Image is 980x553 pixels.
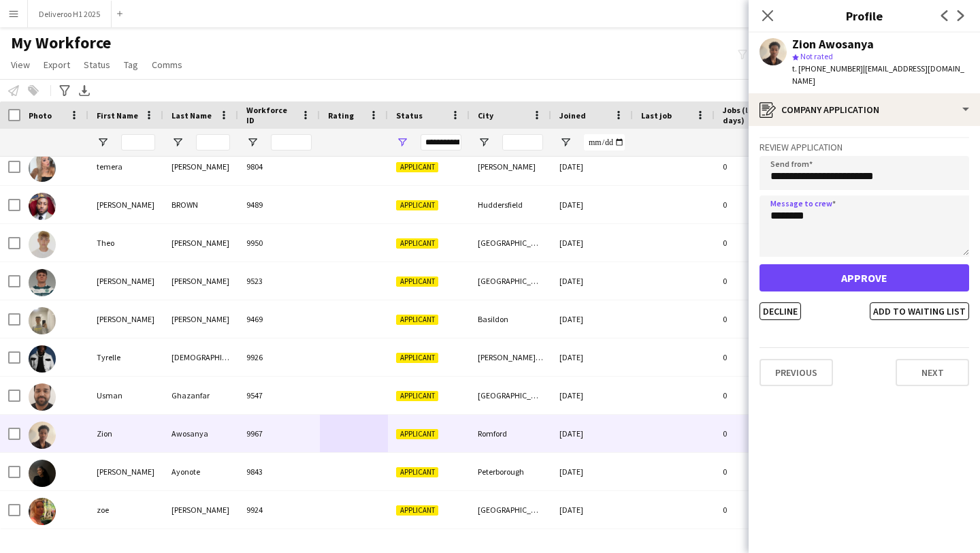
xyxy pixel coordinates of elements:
[641,110,672,121] span: Last job
[238,148,320,185] div: 9804
[29,110,52,121] span: Photo
[551,186,633,223] div: [DATE]
[470,224,551,262] div: [GEOGRAPHIC_DATA]
[792,38,874,50] div: Zion Awosanya
[792,63,964,86] span: | [EMAIL_ADDRESS][DOMAIN_NAME]
[238,453,320,490] div: 9843
[502,134,543,151] input: City Filter Input
[238,186,320,223] div: 9489
[470,453,551,490] div: Peterborough
[470,338,551,376] div: [PERSON_NAME][GEOGRAPHIC_DATA]
[559,136,572,148] button: Open Filter Menu
[163,338,238,376] div: [DEMOGRAPHIC_DATA]
[715,453,803,490] div: 0
[88,224,163,262] div: Theo
[328,110,354,121] span: Rating
[44,59,70,71] span: Export
[88,453,163,490] div: [PERSON_NAME]
[29,460,56,487] img: Zoe Ayonote
[749,7,980,25] h3: Profile
[246,136,259,148] button: Open Filter Menu
[11,59,30,71] span: View
[88,377,163,414] div: Usman
[396,136,408,148] button: Open Filter Menu
[124,59,138,71] span: Tag
[28,1,112,27] button: Deliveroo H1 2025
[163,491,238,528] div: [PERSON_NAME]
[238,491,320,528] div: 9924
[551,377,633,414] div: [DATE]
[163,453,238,490] div: Ayonote
[76,82,93,99] app-action-btn: Export XLSX
[163,224,238,262] div: [PERSON_NAME]
[238,415,320,452] div: 9967
[56,82,73,99] app-action-btn: Advanced filters
[121,134,155,151] input: First Name Filter Input
[88,300,163,338] div: [PERSON_NAME]
[470,262,551,300] div: [GEOGRAPHIC_DATA]
[759,141,969,153] h3: Review Application
[238,224,320,262] div: 9950
[470,148,551,185] div: [PERSON_NAME]
[88,262,163,300] div: [PERSON_NAME]
[11,33,111,53] span: My Workforce
[396,391,438,401] span: Applicant
[478,110,493,121] span: City
[29,193,56,220] img: TERRELL BROWN
[759,359,833,386] button: Previous
[29,231,56,258] img: Theo Willis
[749,93,980,126] div: Company application
[396,200,438,210] span: Applicant
[88,186,163,223] div: [PERSON_NAME]
[171,110,212,121] span: Last Name
[29,498,56,525] img: zoe reid
[29,345,56,373] img: Tyrelle Musa
[246,105,295,125] span: Workforce ID
[800,51,833,61] span: Not rated
[271,134,312,151] input: Workforce ID Filter Input
[196,134,230,151] input: Last Name Filter Input
[5,56,35,74] a: View
[238,338,320,376] div: 9926
[171,136,184,148] button: Open Filter Menu
[551,338,633,376] div: [DATE]
[238,377,320,414] div: 9547
[584,134,625,151] input: Joined Filter Input
[163,186,238,223] div: BROWN
[84,59,110,71] span: Status
[715,186,803,223] div: 0
[396,276,438,287] span: Applicant
[38,56,76,74] a: Export
[759,264,969,291] button: Approve
[238,262,320,300] div: 9523
[88,148,163,185] div: temera
[470,491,551,528] div: [GEOGRAPHIC_DATA]
[163,377,238,414] div: Ghazanfar
[551,491,633,528] div: [DATE]
[759,302,801,320] button: Decline
[715,262,803,300] div: 0
[396,467,438,477] span: Applicant
[723,105,779,125] span: Jobs (last 90 days)
[478,136,490,148] button: Open Filter Menu
[792,63,863,74] span: t. [PHONE_NUMBER]
[715,148,803,185] div: 0
[88,338,163,376] div: Tyrelle
[551,300,633,338] div: [DATE]
[715,491,803,528] div: 0
[396,505,438,516] span: Applicant
[97,110,138,121] span: First Name
[97,136,109,148] button: Open Filter Menu
[470,415,551,452] div: Romford
[470,300,551,338] div: Basildon
[470,377,551,414] div: [GEOGRAPHIC_DATA]
[163,300,238,338] div: [PERSON_NAME]
[396,315,438,325] span: Applicant
[146,56,188,74] a: Comms
[118,56,144,74] a: Tag
[163,262,238,300] div: [PERSON_NAME]
[870,302,969,320] button: Add to waiting list
[396,238,438,249] span: Applicant
[470,186,551,223] div: Huddersfield
[29,383,56,411] img: Usman Ghazanfar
